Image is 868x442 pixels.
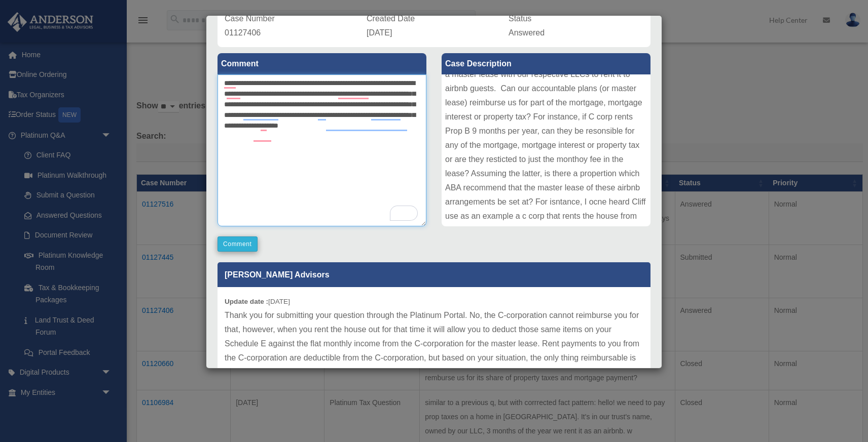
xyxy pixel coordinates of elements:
p: Thank you for submitting your question through the Platinum Portal. No, the C-corporation cannot ... [225,308,643,379]
span: Answered [509,28,545,37]
span: [DATE] [367,28,392,37]
b: Update date : [225,298,268,305]
label: Case Description [442,53,650,74]
textarea: To enrich screen reader interactions, please activate Accessibility in Grammarly extension settings [218,74,426,226]
small: [DATE] [225,298,290,305]
div: MORTGAGE, INTEREST, HOME OFFICE & C CORP AIRBNB:We live in prop A 9 months per year, prop B 3 mon... [442,74,650,226]
span: Case Number [225,14,275,23]
p: [PERSON_NAME] Advisors [218,262,650,287]
span: 01127406 [225,28,261,37]
span: Status [509,14,531,23]
button: Comment [218,236,258,252]
label: Comment [218,53,426,74]
span: Created Date [367,14,415,23]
